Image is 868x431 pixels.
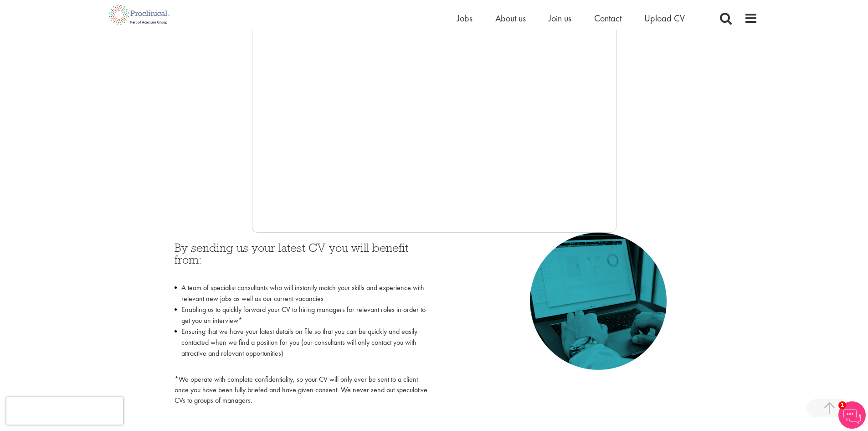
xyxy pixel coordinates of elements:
a: Join us [549,12,571,24]
a: Jobs [457,12,473,24]
p: *We operate with complete confidentiality, so your CV will only ever be sent to a client once you... [175,374,427,406]
span: 1 [838,401,846,409]
a: Contact [594,12,621,24]
li: A team of specialist consultants who will instantly match your skills and experience with relevan... [175,282,427,304]
li: Enabling us to quickly forward your CV to hiring managers for relevant roles in order to get you ... [175,304,427,326]
img: Chatbot [838,401,866,429]
a: Upload CV [644,12,685,24]
li: Ensuring that we have your latest details on file so that you can be quickly and easily contacted... [175,326,427,370]
a: About us [495,12,526,24]
h3: By sending us your latest CV you will benefit from: [175,242,427,278]
iframe: reCAPTCHA [6,397,123,425]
